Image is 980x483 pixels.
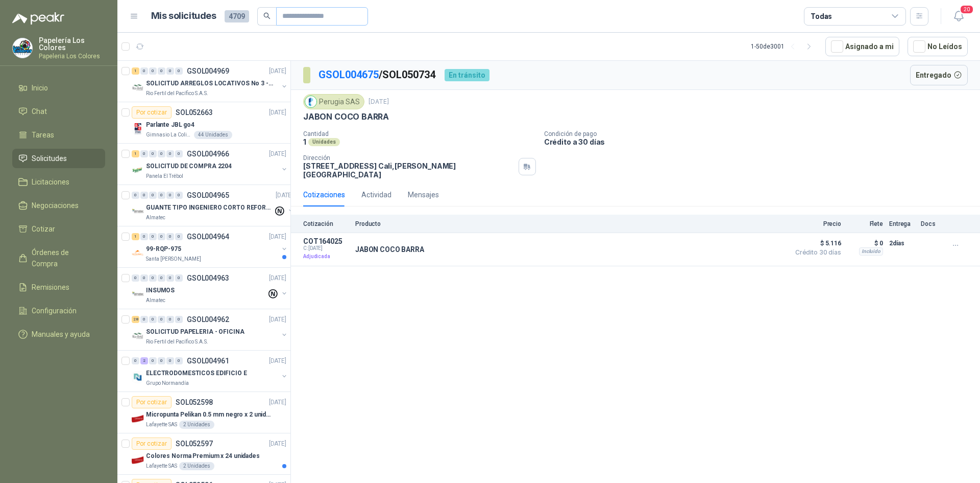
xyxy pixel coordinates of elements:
[132,272,288,305] a: 0 0 0 0 0 0 GSOL004963[DATE] Company LogoINSUMOSAlmatec
[132,412,144,425] img: Company Logo
[269,149,286,159] p: [DATE]
[146,451,260,461] p: Colores Norma Premium x 24 unidades
[158,357,165,364] div: 0
[39,53,105,59] p: Papeleria Los Colores
[32,82,48,94] span: Inicio
[132,192,139,199] div: 0
[12,243,105,273] a: Órdenes de Compra
[132,247,144,259] img: Company Logo
[12,149,105,168] a: Solicitudes
[187,150,229,157] p: GSOL004966
[146,172,183,180] p: Panela El Trébol
[39,37,105,51] p: Papelería Los Colores
[269,439,286,449] p: [DATE]
[175,316,183,323] div: 0
[158,192,165,199] div: 0
[146,131,192,139] p: Gimnasio La Colina
[166,357,174,364] div: 0
[194,131,232,139] div: 44 Unidades
[132,274,139,282] div: 0
[318,67,436,83] p: / SOL050734
[132,148,288,180] a: 1 0 0 0 0 0 GSOL004966[DATE] Company LogoSOLICITUD DE COMPRA 2204Panela El Trébol
[166,150,174,157] div: 0
[790,249,841,256] span: Crédito 30 días
[187,192,229,199] p: GSOL004965
[308,138,340,146] div: Unidades
[859,247,883,256] div: Incluido
[146,338,208,346] p: Rio Fertil del Pacífico S.A.S.
[847,237,883,249] p: $ 0
[132,313,288,346] a: 28 0 0 0 0 0 GSOL004962[DATE] Company LogoSOLICITUD PAPELERIA - OFICINARio Fertil del Pacífico S....
[175,274,183,282] div: 0
[269,66,286,76] p: [DATE]
[132,233,139,240] div: 1
[140,67,148,75] div: 0
[960,5,974,14] span: 20
[12,12,64,25] img: Logo peakr
[187,67,229,75] p: GSOL004969
[149,357,157,364] div: 0
[318,68,379,81] a: GSOL004675
[269,315,286,325] p: [DATE]
[889,237,915,249] p: 2 días
[146,410,273,420] p: Micropunta Pelikan 0.5 mm negro x 2 unidades
[225,10,249,22] span: 4709
[132,231,288,263] a: 1 0 0 0 0 0 GSOL004964[DATE] Company Logo99-RQP-975Santa [PERSON_NAME]
[303,189,345,200] div: Cotizaciones
[146,369,247,378] p: ELECTRODOMESTICOS EDIFICIO E
[140,274,148,282] div: 0
[303,137,306,146] p: 1
[175,192,183,199] div: 0
[12,172,105,192] a: Licitaciones
[146,379,189,387] p: Grupo Normandía
[445,69,489,81] div: En tránsito
[146,79,273,88] p: SOLICITUD ARREGLOS LOCATIVOS No 3 - PICHINDE
[790,220,841,227] p: Precio
[32,176,69,188] span: Licitaciones
[132,106,171,119] div: Por cotizar
[149,274,157,282] div: 0
[355,220,784,227] p: Producto
[149,192,157,199] div: 0
[13,38,32,58] img: Company Logo
[117,433,290,475] a: Por cotizarSOL052597[DATE] Company LogoColores Norma Premium x 24 unidadesLafayette SAS2 Unidades
[12,196,105,215] a: Negociaciones
[132,438,171,450] div: Por cotizar
[132,123,144,135] img: Company Logo
[132,330,144,342] img: Company Logo
[146,462,177,470] p: Lafayette SAS
[176,109,213,116] p: SOL052663
[269,398,286,407] p: [DATE]
[921,220,941,227] p: Docs
[166,274,174,282] div: 0
[175,67,183,75] div: 0
[12,301,105,320] a: Configuración
[32,305,77,316] span: Configuración
[146,162,232,171] p: SOLICITUD DE COMPRA 2204
[175,150,183,157] div: 0
[132,164,144,176] img: Company Logo
[187,233,229,240] p: GSOL004964
[132,396,171,408] div: Por cotizar
[269,108,286,118] p: [DATE]
[132,288,144,301] img: Company Logo
[32,200,79,211] span: Negociaciones
[132,150,139,157] div: 1
[132,67,139,75] div: 1
[269,232,286,242] p: [DATE]
[751,38,817,55] div: 1 - 50 de 3001
[132,65,288,98] a: 1 0 0 0 0 0 GSOL004969[DATE] Company LogoSOLICITUD ARREGLOS LOCATIVOS No 3 - PICHINDERio Fertil d...
[187,274,229,282] p: GSOL004963
[146,255,201,263] p: Santa [PERSON_NAME]
[166,192,174,199] div: 0
[12,102,105,121] a: Chat
[132,81,144,94] img: Company Logo
[151,9,216,24] h1: Mis solicitudes
[140,316,148,323] div: 0
[811,11,832,22] div: Todas
[32,223,55,235] span: Cotizar
[158,150,165,157] div: 0
[303,162,514,179] p: [STREET_ADDRESS] Cali , [PERSON_NAME][GEOGRAPHIC_DATA]
[303,237,349,245] p: COT164025
[140,192,148,199] div: 0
